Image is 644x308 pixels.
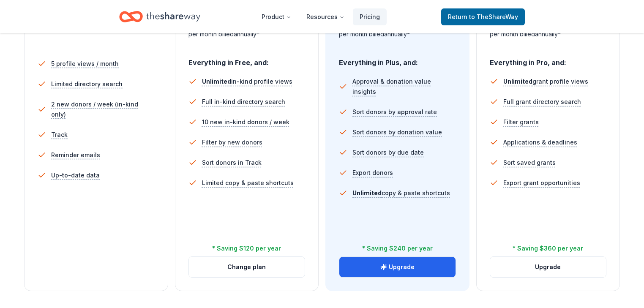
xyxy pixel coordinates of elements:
[339,257,456,277] button: Upgrade
[352,76,456,97] span: Approval & donation value insights
[255,7,387,27] nav: Main
[202,78,292,85] span: in-kind profile views
[300,8,351,25] button: Resources
[202,178,294,188] span: Limited copy & paste shortcuts
[448,12,518,22] span: Return
[352,107,437,117] span: Sort donors by approval rate
[352,147,424,158] span: Sort donors by due date
[188,29,306,39] div: per month billed annually*
[188,50,306,68] div: Everything in Free, and:
[51,150,100,160] span: Reminder emails
[339,50,456,68] div: Everything in Plus, and:
[202,137,262,147] span: Filter by new donors
[353,8,387,25] a: Pricing
[51,59,119,69] span: 5 profile views / month
[51,170,100,180] span: Up-to-date data
[202,158,262,168] span: Sort donors in Track
[189,257,305,277] button: Change plan
[503,78,532,85] span: Unlimited
[339,29,456,39] div: per month billed annually*
[51,99,155,120] span: 2 new donors / week (in-kind only)
[352,189,382,196] span: Unlimited
[513,243,583,253] div: * Saving $360 per year
[212,243,281,253] div: * Saving $120 per year
[441,8,525,25] a: Returnto TheShareWay
[469,13,518,20] span: to TheShareWay
[352,127,442,137] span: Sort donors by donation value
[503,117,539,127] span: Filter grants
[51,130,68,140] span: Track
[51,79,123,89] span: Limited directory search
[202,117,289,127] span: 10 new in-kind donors / week
[503,178,580,188] span: Export grant opportunities
[490,50,607,68] div: Everything in Pro, and:
[352,189,450,196] span: copy & paste shortcuts
[119,7,200,27] a: Home
[490,29,607,39] div: per month billed annually*
[352,168,393,178] span: Export donors
[503,137,577,147] span: Applications & deadlines
[255,8,298,25] button: Product
[362,243,433,253] div: * Saving $240 per year
[503,78,588,85] span: grant profile views
[202,97,285,107] span: Full in-kind directory search
[202,78,231,85] span: Unlimited
[503,158,556,168] span: Sort saved grants
[490,257,606,277] button: Upgrade
[503,97,581,107] span: Full grant directory search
